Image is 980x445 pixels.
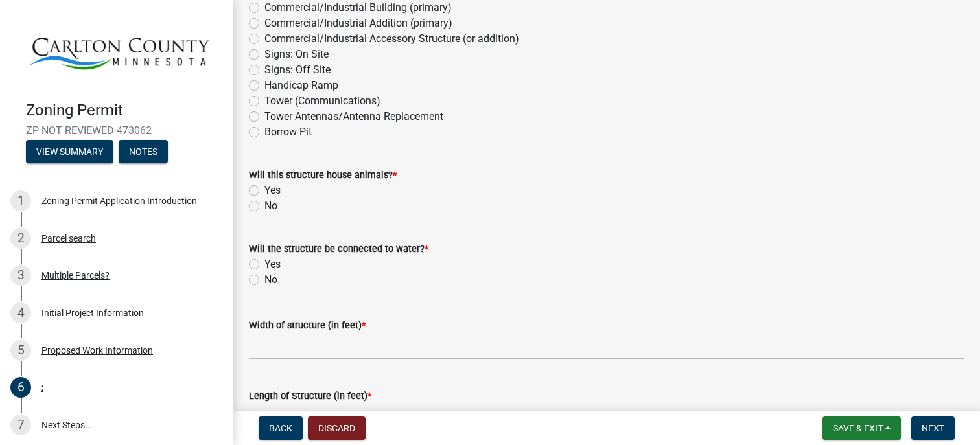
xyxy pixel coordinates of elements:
button: Back [259,416,303,440]
label: No [264,272,277,288]
label: Yes [264,257,281,272]
span: Back [269,423,292,433]
div: : [41,383,43,392]
label: Tower Antennas/Antenna Replacement [264,109,443,124]
h4: Zoning Permit [26,101,223,120]
div: 5 [10,340,31,361]
div: Proposed Work Information [41,346,153,355]
button: Next [911,416,955,440]
label: Width of structure (in feet) [249,321,366,330]
label: Will the structure be connected to water? [249,245,428,254]
div: Zoning Permit Application Introduction [41,196,197,205]
label: No [264,198,277,214]
img: Carlton County, Minnesota [26,14,213,87]
label: Tower (Communications) [264,93,380,109]
div: 3 [10,265,31,286]
button: Notes [119,140,168,163]
div: 6 [10,377,31,398]
div: 1 [10,190,31,211]
wm-modal-confirm: Summary [26,148,113,158]
span: Save & Exit [833,423,883,433]
label: Length of Structure (in feet) [249,392,371,401]
div: Initial Project Information [41,308,144,317]
div: 7 [10,415,31,435]
div: 4 [10,302,31,323]
label: Signs: Off Site [264,62,331,78]
button: Save & Exit [822,416,901,440]
label: Yes [264,183,281,198]
label: Handicap Ramp [264,78,338,93]
span: ZP-NOT REVIEWED-473062 [26,124,207,137]
span: Next [922,423,944,433]
label: Commercial/Industrial Addition (primary) [264,16,452,31]
label: Commercial/Industrial Accessory Structure (or addition) [264,31,519,47]
wm-modal-confirm: Notes [119,148,168,158]
label: Borrow Pit [264,124,312,140]
button: Discard [308,416,366,440]
label: Will this structure house animals? [249,171,397,180]
label: Signs: On Site [264,47,329,62]
div: Multiple Parcels? [41,271,110,280]
div: 2 [10,228,31,249]
button: View Summary [26,140,113,163]
div: Parcel search [41,234,96,243]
